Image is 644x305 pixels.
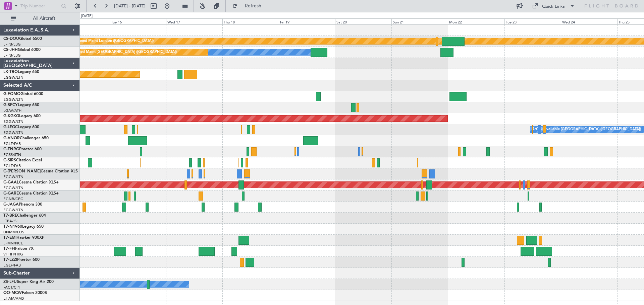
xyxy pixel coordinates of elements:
span: T7-LZZI [3,258,17,262]
div: Tue 16 [110,18,166,24]
span: LX-TRO [3,70,18,74]
a: EGGW/LTN [3,97,23,102]
a: FACT/CPT [3,285,21,290]
button: Quick Links [529,1,578,11]
a: G-[PERSON_NAME]Cessna Citation XLS [3,169,78,173]
a: LGAV/ATH [3,108,21,113]
div: A/C Unavailable [GEOGRAPHIC_DATA] ([GEOGRAPHIC_DATA]) [532,125,641,135]
a: EGLF/FAB [3,263,21,268]
div: [DATE] [81,13,93,19]
a: ZS-LFUSuper King Air 200 [3,280,54,284]
span: G-GAAL [3,180,19,184]
div: Mon 22 [448,18,504,24]
a: T7-BREChallenger 604 [3,214,46,218]
div: Sun 21 [391,18,448,24]
a: EHAM/AMS [3,296,24,301]
div: Planned Maint [GEOGRAPHIC_DATA] ([GEOGRAPHIC_DATA]) [71,47,177,57]
button: All Aircraft [7,13,73,24]
a: CS-DOUGlobal 6500 [3,37,42,41]
a: LFPB/LBG [3,53,21,58]
a: EGGW/LTN [3,174,23,179]
span: Refresh [239,4,267,8]
a: T7-EMIHawker 900XP [3,236,44,240]
span: G-GARE [3,192,19,196]
a: EGGW/LTN [3,119,23,124]
button: Refresh [229,1,269,11]
a: OO-MCWFalcon 2000S [3,291,47,295]
a: G-ENRGPraetor 600 [3,147,42,151]
a: G-GARECessna Citation XLS+ [3,192,59,196]
a: G-FOMOGlobal 6000 [3,92,43,96]
span: T7-BRE [3,214,17,218]
div: Quick Links [542,3,565,10]
a: G-LEGCLegacy 600 [3,125,39,129]
span: All Aircraft [17,16,71,21]
a: G-GAALCessna Citation XLS+ [3,180,59,184]
a: EGGW/LTN [3,75,23,80]
a: LFPB/LBG [3,42,21,47]
input: Trip Number [20,1,59,11]
a: EGNR/CEG [3,197,23,202]
a: G-VNORChallenger 650 [3,136,49,140]
a: EGLF/FAB [3,141,21,146]
span: ZS-LFU [3,280,17,284]
a: T7-FFIFalcon 7X [3,247,34,251]
span: G-KGKG [3,114,19,118]
span: CS-JHH [3,48,18,52]
a: LFMN/NCE [3,241,23,246]
span: G-VNOR [3,136,20,140]
a: EGGW/LTN [3,208,23,213]
a: VHHH/HKG [3,252,23,257]
a: EGSS/STN [3,152,21,157]
a: G-SPCYLegacy 650 [3,103,39,107]
a: EGGW/LTN [3,185,23,190]
a: EGGW/LTN [3,130,23,135]
div: Thu 18 [222,18,279,24]
div: Wed 24 [561,18,617,24]
div: Planned Maint London ([GEOGRAPHIC_DATA]) [73,36,154,46]
a: G-JAGAPhenom 300 [3,203,42,207]
span: G-LEGC [3,125,18,129]
a: G-KGKGLegacy 600 [3,114,41,118]
span: G-FOMO [3,92,20,96]
div: Wed 17 [166,18,222,24]
span: OO-MCW [3,291,22,295]
a: EGLF/FAB [3,163,21,168]
a: LTBA/ISL [3,219,18,224]
span: [DATE] - [DATE] [114,3,146,9]
span: G-[PERSON_NAME] [3,169,41,173]
a: T7-N1960Legacy 650 [3,225,44,229]
a: G-SIRSCitation Excel [3,158,42,162]
a: LX-TROLegacy 650 [3,70,39,74]
div: Tue 23 [504,18,561,24]
a: DNMM/LOS [3,230,24,235]
span: G-SPCY [3,103,18,107]
span: G-ENRG [3,147,19,151]
div: Sat 20 [335,18,391,24]
span: T7-EMI [3,236,16,240]
div: Mon 15 [53,18,109,24]
span: G-SIRS [3,158,16,162]
div: Fri 19 [279,18,335,24]
span: G-JAGA [3,203,19,207]
span: CS-DOU [3,37,19,41]
span: T7-N1960 [3,225,22,229]
span: T7-FFI [3,247,15,251]
a: CS-JHHGlobal 6000 [3,48,41,52]
a: T7-LZZIPraetor 600 [3,258,40,262]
